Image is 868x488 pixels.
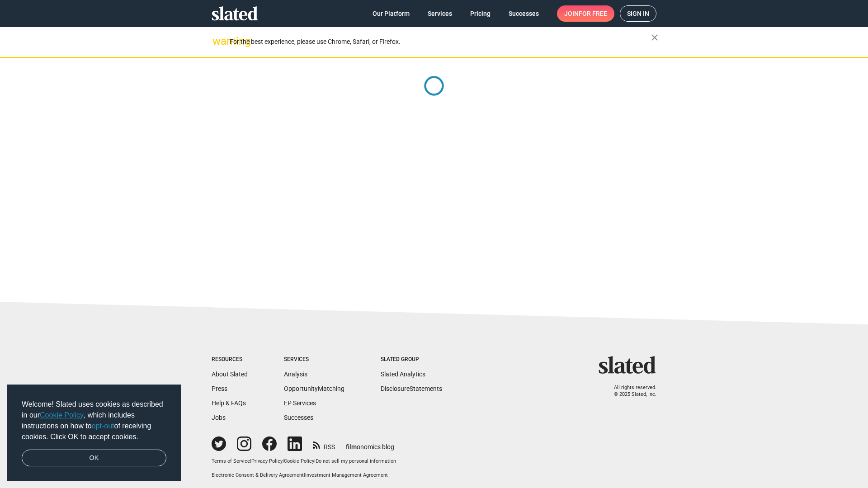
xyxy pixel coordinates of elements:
[620,5,656,22] a: Sign in
[22,450,166,467] a: dismiss cookie message
[381,385,442,392] a: DisclosureStatements
[7,385,181,481] div: cookieconsent
[212,356,248,363] div: Resources
[40,411,84,419] a: Cookie Policy
[284,385,344,392] a: OpportunityMatching
[250,458,251,464] span: |
[230,36,651,48] div: For the best experience, please use Chrome, Safari, or Firefox.
[212,472,304,478] a: Electronic Consent & Delivery Agreement
[212,371,248,378] a: About Slated
[381,356,442,363] div: Slated Group
[313,437,335,451] a: RSS
[251,458,283,464] a: Privacy Policy
[304,472,305,478] span: |
[463,5,498,22] a: Pricing
[564,5,607,22] span: Join
[212,385,227,392] a: Press
[579,5,607,22] span: for free
[509,5,539,22] span: Successes
[212,399,246,407] a: Help & FAQs
[314,458,316,464] span: |
[212,36,223,47] mat-icon: warning
[284,399,316,407] a: EP Services
[316,458,396,465] button: Do not sell my personal information
[283,458,284,464] span: |
[305,472,388,478] a: Investment Management Agreement
[627,6,649,21] span: Sign in
[420,5,459,22] a: Services
[373,5,410,22] span: Our Platform
[92,422,114,430] a: opt-out
[284,371,307,378] a: Analysis
[346,443,357,450] span: film
[346,436,394,451] a: filmonomics blog
[212,414,226,421] a: Jobs
[381,371,425,378] a: Slated Analytics
[649,32,660,43] mat-icon: close
[212,458,250,464] a: Terms of Service
[428,5,452,22] span: Services
[470,5,491,22] span: Pricing
[22,399,166,442] span: Welcome! Slated uses cookies as described in our , which includes instructions on how to of recei...
[604,385,656,398] p: All rights reserved. © 2025 Slated, Inc.
[557,5,614,22] a: Joinfor free
[284,356,344,363] div: Services
[501,5,546,22] a: Successes
[284,458,314,464] a: Cookie Policy
[365,5,417,22] a: Our Platform
[284,414,313,421] a: Successes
